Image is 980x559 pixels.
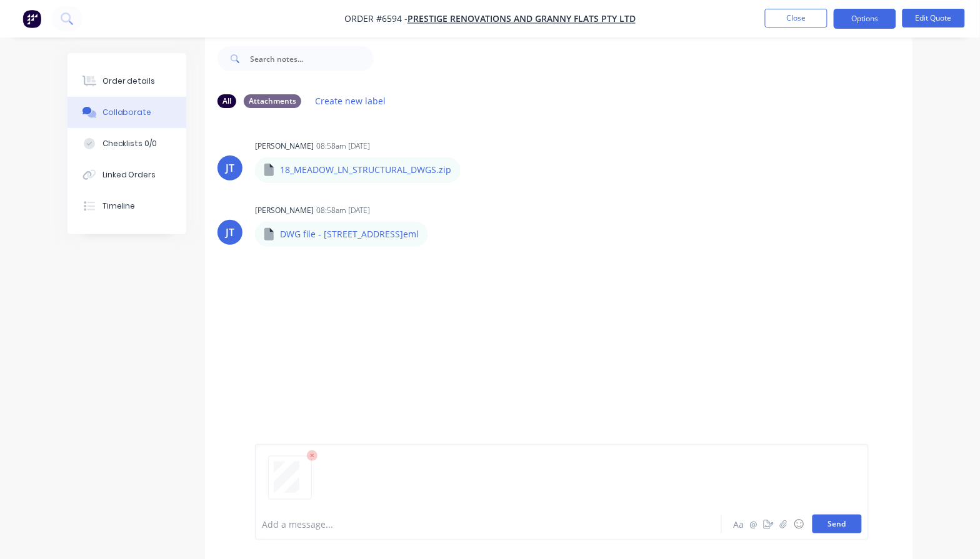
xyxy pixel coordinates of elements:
button: Create new label [309,92,392,109]
button: Options [834,9,896,29]
div: Linked Orders [102,169,156,181]
button: Linked Orders [67,159,186,190]
button: @ [746,517,761,532]
p: DWG file - [STREET_ADDRESS]eml [280,228,419,240]
div: [PERSON_NAME] [255,205,314,216]
button: Timeline [67,190,186,222]
button: Checklists 0/0 [67,128,186,159]
button: Edit Quote [902,9,965,27]
input: Search notes... [250,46,374,71]
div: Timeline [102,200,136,212]
button: Collaborate [67,97,186,128]
div: [PERSON_NAME] [255,141,314,152]
button: ☺ [791,517,806,532]
div: Attachments [244,94,301,108]
div: Checklists 0/0 [102,138,157,149]
div: Collaborate [102,107,152,118]
button: Aa [731,517,746,532]
div: JT [226,161,234,176]
button: Order details [67,66,186,97]
a: Prestige Renovations and Granny Flats PTY LTD [407,13,636,25]
span: Order #6594 - [344,13,407,25]
img: Factory [22,9,41,28]
button: Send [812,515,862,533]
div: All [217,94,236,108]
div: JT [226,225,234,240]
div: 08:58am [DATE] [316,205,370,216]
button: Close [765,9,827,27]
div: Order details [102,76,156,87]
div: 08:58am [DATE] [316,141,370,152]
p: 18_MEADOW_LN_STRUCTURAL_DWGS.zip [280,164,451,176]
